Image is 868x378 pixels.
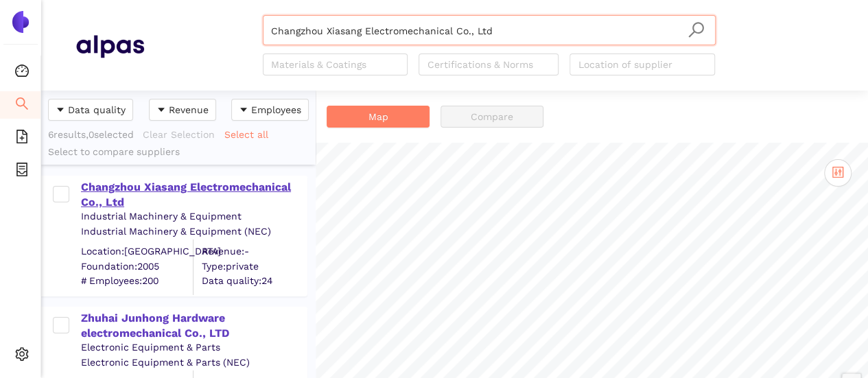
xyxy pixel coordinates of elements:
span: caret-down [239,105,248,116]
span: Foundation: 2005 [81,259,193,273]
span: Data quality [68,102,126,117]
button: caret-downEmployees [231,99,309,121]
img: Logo [10,11,32,33]
span: Select all [224,127,268,142]
span: file-add [15,125,29,152]
div: Select to compare suppliers [48,145,309,159]
span: container [15,158,29,185]
div: Zhuhai Junhong Hardware electromechanical Co., LTD [81,311,306,342]
span: search [15,92,29,119]
div: Industrial Machinery & Equipment [81,210,306,224]
div: Industrial Machinery & Equipment (NEC) [81,224,306,238]
div: Revenue: - [202,245,306,259]
span: Map [368,109,388,124]
button: caret-downData quality [48,99,133,121]
span: Revenue [169,102,209,117]
span: 6 results, 0 selected [48,129,134,140]
div: Electronic Equipment & Parts [81,341,306,355]
button: caret-downRevenue [149,99,216,121]
span: # Employees: 200 [81,274,193,288]
button: Map [327,106,430,128]
span: Employees [251,102,301,117]
img: Homepage [75,29,144,63]
button: Clear Selection [142,123,224,145]
div: Location: [GEOGRAPHIC_DATA] [81,245,193,259]
span: Data quality: 24 [202,274,306,288]
div: Electronic Equipment & Parts (NEC) [81,355,306,369]
span: dashboard [15,59,29,86]
button: Select all [224,123,277,145]
div: Changzhou Xiasang Electromechanical Co., Ltd [81,180,306,211]
span: setting [15,342,29,370]
span: caret-down [156,105,166,116]
span: caret-down [56,105,65,116]
span: search [688,21,705,38]
span: control [832,166,844,178]
span: Type: private [202,259,306,273]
